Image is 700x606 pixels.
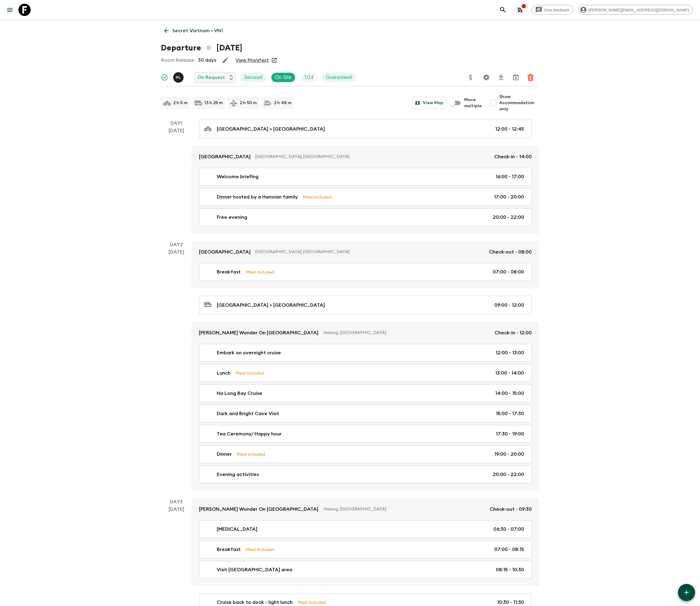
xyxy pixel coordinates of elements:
[585,8,692,12] span: [PERSON_NAME][EMAIL_ADDRESS][DOMAIN_NAME]
[199,384,532,402] a: Ha Long Bay Cruise14:00 - 15:00
[217,268,241,276] p: Breakfast
[161,25,226,37] a: Secret Vietnam • VN1
[217,125,325,133] p: [GEOGRAPHIC_DATA] > [GEOGRAPHIC_DATA]
[235,370,264,376] p: Meal Included
[217,451,232,458] p: Dinner
[496,173,524,180] p: 16:00 - 17:00
[304,74,313,81] p: 7 / 14
[217,390,262,397] p: Ha Long Bay Cruise
[217,525,257,533] p: [MEDICAL_DATA]
[240,73,266,82] div: Secured
[326,74,352,81] p: Guaranteed
[497,4,509,16] button: search adventures
[197,74,225,81] p: On Request
[493,214,524,221] p: 20:00 - 22:00
[323,330,490,336] p: Halong, [GEOGRAPHIC_DATA]
[497,599,524,606] p: 10:30 - 11:30
[199,120,532,138] a: [GEOGRAPHIC_DATA] > [GEOGRAPHIC_DATA]12:00 - 12:45
[173,74,185,79] span: Hoang Le Ngoc
[161,57,195,64] p: Room Release:
[172,27,223,34] p: Secret Vietnam • VN1
[217,471,259,478] p: Evening activities
[199,541,532,558] a: BreakfastMeal Included07:00 - 08:15
[297,599,326,606] p: Meal Included
[494,153,532,160] p: Check-in - 14:00
[303,194,331,200] p: Meal Included
[176,75,181,80] p: H L
[495,329,532,336] p: Check-in - 12:00
[493,268,524,276] p: 07:00 - 08:00
[510,71,522,84] button: Archive (Completed, Cancelled or Unsynced Departures only)
[494,451,524,458] p: 19:00 - 20:00
[161,74,168,81] svg: Synced Successfully
[578,5,693,15] div: [PERSON_NAME][EMAIL_ADDRESS][DOMAIN_NAME]
[271,73,295,82] div: On Site
[199,561,532,579] a: Visit [GEOGRAPHIC_DATA] area08:15 - 10:30
[217,410,279,417] p: Dark and Bright Cave Visit
[464,97,482,109] span: Move multiple
[192,146,539,168] a: [GEOGRAPHIC_DATA][GEOGRAPHIC_DATA], [GEOGRAPHIC_DATA]Check-in - 14:00
[493,471,524,478] p: 20:00 - 22:00
[199,263,532,281] a: BreakfastMeal Included07:00 - 08:00
[255,249,484,255] p: [GEOGRAPHIC_DATA], [GEOGRAPHIC_DATA]
[217,599,293,606] p: Cruise back to dock - light lunch
[496,410,524,417] p: 15:00 - 17:30
[244,74,262,81] p: Secured
[494,193,524,201] p: 17:00 - 20:00
[490,506,532,513] p: Check-out - 09:30
[495,369,524,377] p: 13:00 - 14:00
[217,173,259,180] p: Welcome briefing
[240,100,257,106] p: 2 h 50 m
[199,329,318,336] p: [PERSON_NAME] Wonder On [GEOGRAPHIC_DATA]
[489,248,532,256] p: Check-out - 08:00
[199,466,532,483] a: Evening activities20:00 - 22:00
[169,127,184,234] div: [DATE]
[199,296,532,314] a: [GEOGRAPHIC_DATA] > [GEOGRAPHIC_DATA]09:00 - 12:00
[275,74,291,81] p: On Site
[217,349,281,356] p: Embark on overnight cruise
[465,71,477,84] button: Update Price, Early Bird Discount and Costs
[192,241,539,263] a: [GEOGRAPHIC_DATA][GEOGRAPHIC_DATA], [GEOGRAPHIC_DATA]Check-out - 08:00
[173,72,185,83] button: HL
[161,241,192,248] p: Day 2
[217,546,241,553] p: Breakfast
[541,8,573,12] span: Give feedback
[493,525,524,533] p: 06:30 - 07:00
[199,208,532,226] a: Free evening20:00 - 22:00
[495,125,524,133] p: 12:00 - 12:45
[199,506,318,513] p: [PERSON_NAME] Wonder On [GEOGRAPHIC_DATA]
[4,4,16,16] button: menu
[192,322,539,344] a: [PERSON_NAME] Wonder On [GEOGRAPHIC_DATA]Halong, [GEOGRAPHIC_DATA]Check-in - 12:00
[199,248,251,256] p: [GEOGRAPHIC_DATA]
[204,100,223,106] p: 13 h 25 m
[217,430,282,438] p: Tea Ceremony/ Happy hour
[173,100,187,106] p: 2 h 5 m
[199,168,532,186] a: Welcome briefing16:00 - 17:00
[161,120,192,127] p: Day 1
[246,546,274,553] p: Meal Included
[199,520,532,538] a: [MEDICAL_DATA]06:30 - 07:00
[496,566,524,573] p: 08:15 - 10:30
[199,425,532,443] a: Tea Ceremony/ Happy hour17:30 - 19:00
[199,344,532,362] a: Embark on overnight cruise12:00 - 13:00
[199,153,251,160] p: [GEOGRAPHIC_DATA]
[169,248,184,491] div: [DATE]
[255,154,489,160] p: [GEOGRAPHIC_DATA], [GEOGRAPHIC_DATA]
[412,97,446,109] button: View Map
[496,430,524,438] p: 17:30 - 19:00
[495,71,507,84] button: Download CSV
[323,506,485,512] p: Halong, [GEOGRAPHIC_DATA]
[161,42,242,54] h1: Departure [DATE]
[217,369,231,377] p: Lunch
[246,269,274,275] p: Meal Included
[199,188,532,206] a: Dinner hosted by a Hanoian familyMeal Included17:00 - 20:00
[274,100,291,106] p: 2 h 48 m
[217,193,298,201] p: Dinner hosted by a Hanoian family
[237,451,265,458] p: Meal Included
[499,94,539,112] span: Show Accommodation only
[217,566,292,573] p: Visit [GEOGRAPHIC_DATA] area
[495,390,524,397] p: 14:00 - 15:00
[494,301,524,309] p: 09:00 - 12:00
[217,214,247,221] p: Free evening
[199,405,532,423] a: Dark and Bright Cave Visit15:00 - 17:30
